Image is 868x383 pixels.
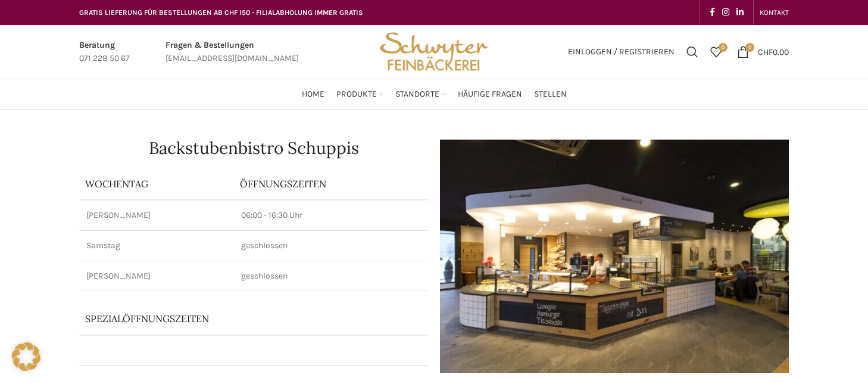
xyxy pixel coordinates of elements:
a: 0 CHF0.00 [731,40,795,64]
span: Einloggen / Registrieren [568,48,675,56]
div: Meine Wunschliste [704,40,728,64]
p: [PERSON_NAME] [86,209,227,221]
p: [PERSON_NAME] [86,270,227,282]
a: Einloggen / Registrieren [562,40,680,64]
p: 06:00 - 16:30 Uhr [241,209,421,221]
a: KONTAKT [760,1,789,24]
p: geschlossen [241,240,421,252]
a: Instagram social link [719,4,733,21]
p: Wochentag [85,177,228,190]
span: CHF [758,47,773,57]
p: ÖFFNUNGSZEITEN [240,177,422,190]
a: 0 [704,40,728,64]
div: Secondary navigation [754,1,795,24]
span: Produkte [336,89,377,100]
span: Stellen [534,89,567,100]
a: Produkte [336,82,383,106]
a: Infobox link [166,39,299,66]
a: Home [302,82,324,106]
p: Spezialöffnungszeiten [85,312,364,325]
a: Standorte [395,82,446,106]
bdi: 0.00 [758,47,789,57]
a: Häufige Fragen [458,82,522,106]
span: GRATIS LIEFERUNG FÜR BESTELLUNGEN AB CHF 150 - FILIALABHOLUNG IMMER GRATIS [79,8,363,17]
a: Suchen [680,40,704,64]
span: Häufige Fragen [458,89,522,100]
a: Facebook social link [706,4,719,21]
span: 0 [745,43,754,52]
p: geschlossen [241,270,421,282]
span: KONTAKT [760,8,789,17]
p: Samstag [86,240,227,252]
span: Standorte [395,89,439,100]
a: Site logo [376,46,492,56]
h1: Backstubenbistro Schuppis [79,140,428,156]
a: Stellen [534,82,567,106]
img: Bäckerei Schwyter [376,25,492,79]
a: Linkedin social link [733,4,747,21]
div: Main navigation [73,82,795,106]
span: 0 [719,43,728,52]
span: Home [302,89,324,100]
a: Infobox link [79,39,130,66]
